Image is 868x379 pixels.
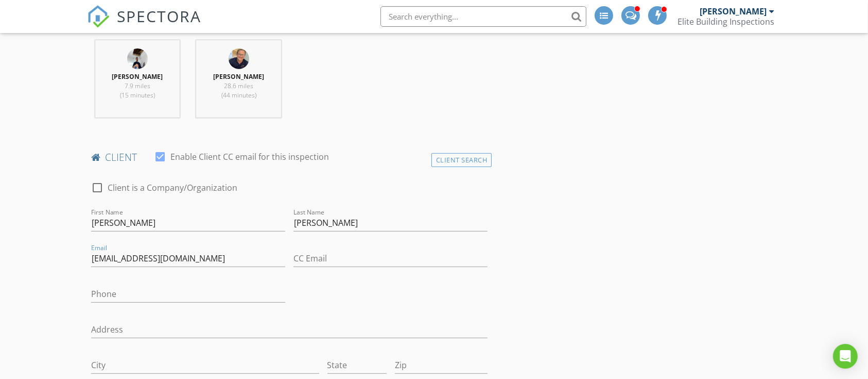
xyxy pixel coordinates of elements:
[678,17,774,27] div: Elite Building Inspections
[120,91,155,100] span: (15 minutes)
[221,91,256,100] span: (44 minutes)
[170,152,329,162] label: Enable Client CC email for this inspection
[700,6,767,17] div: [PERSON_NAME]
[87,14,201,36] a: SPECTORA
[91,151,488,164] h4: client
[213,72,264,81] strong: [PERSON_NAME]
[224,81,253,90] span: 28.6 miles
[229,48,249,69] img: action_shot_2.jpg
[117,5,201,27] span: SPECTORA
[108,183,237,193] label: Client is a Company/Organization
[380,6,586,27] input: Search everything...
[125,81,150,90] span: 7.9 miles
[127,48,148,69] img: 449c47976f244a14a2a42ff3df556231.jpeg
[87,5,110,28] img: The Best Home Inspection Software - Spectora
[833,344,858,369] div: Open Intercom Messenger
[112,72,163,81] strong: [PERSON_NAME]
[431,153,492,167] div: Client Search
